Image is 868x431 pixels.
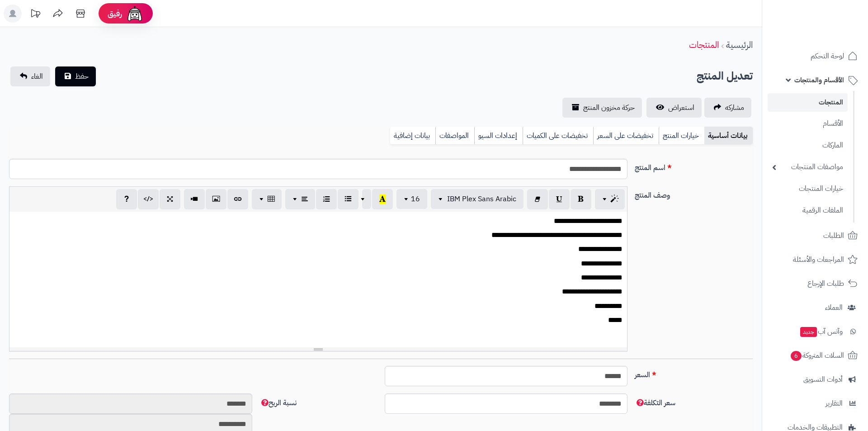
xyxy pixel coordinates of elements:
[768,136,848,155] a: الماركات
[689,38,719,52] a: المنتجات
[631,159,756,173] label: اسم المنتج
[768,179,848,199] a: خيارات المنتجات
[726,38,753,52] a: الرئيسية
[447,194,516,204] span: IBM Plex Sans Arabic
[803,373,843,386] span: أدوات التسويق
[823,229,844,242] span: الطلبات
[435,127,474,145] a: المواصفات
[811,50,844,62] span: لوحة التحكم
[807,277,844,290] span: طلبات الإرجاع
[825,301,843,314] span: العملاء
[631,186,756,201] label: وصف المنتج
[396,189,427,209] button: 16
[431,189,524,209] button: IBM Plex Sans Arabic
[768,345,863,366] a: السلات المتروكة6
[799,325,843,338] span: وآتس آب
[635,398,675,408] span: سعر التكلفة
[697,67,753,85] h2: تعديل المنتج
[794,74,844,86] span: الأقسام والمنتجات
[126,5,144,23] img: ai-face.png
[768,273,863,294] a: طلبات الإرجاع
[390,127,435,145] a: بيانات إضافية
[631,366,756,380] label: السعر
[826,397,843,410] span: التقارير
[523,127,593,145] a: تخفيضات على الكميات
[768,249,863,270] a: المراجعات والأسئلة
[704,98,751,118] a: مشاركه
[75,71,89,82] span: حفظ
[768,393,863,414] a: التقارير
[259,398,297,408] span: نسبة الربح
[10,66,50,86] a: الغاء
[31,71,43,82] span: الغاء
[108,8,122,19] span: رفيق
[659,127,704,145] a: خيارات المنتج
[646,98,702,118] a: استعراض
[562,98,642,118] a: حركة مخزون المنتج
[704,127,753,145] a: بيانات أساسية
[583,102,635,113] span: حركة مخزون المنتج
[800,327,817,337] span: جديد
[768,297,863,318] a: العملاء
[768,93,848,112] a: المنتجات
[725,102,744,113] span: مشاركه
[790,349,844,362] span: السلات المتروكة
[768,225,863,246] a: الطلبات
[411,194,420,204] span: 16
[793,253,844,266] span: المراجعات والأسئلة
[55,66,96,86] button: حفظ
[668,102,694,113] span: استعراض
[768,45,863,67] a: لوحة التحكم
[768,321,863,342] a: وآتس آبجديد
[768,369,863,390] a: أدوات التسويق
[768,114,848,133] a: الأقسام
[474,127,523,145] a: إعدادات السيو
[768,157,848,177] a: مواصفات المنتجات
[768,201,848,220] a: الملفات الرقمية
[791,351,802,361] span: 6
[593,127,659,145] a: تخفيضات على السعر
[24,5,47,25] a: تحديثات المنصة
